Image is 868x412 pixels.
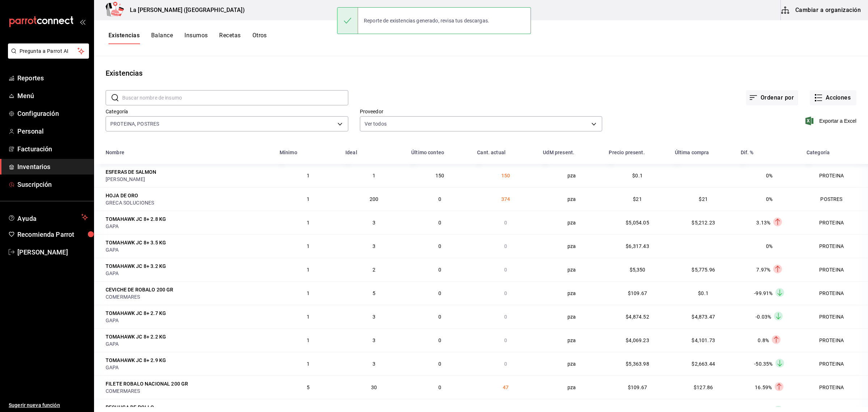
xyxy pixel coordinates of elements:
[539,281,604,305] td: pza
[373,361,375,367] span: 3
[106,357,166,364] div: TOMAHAWK JC 8+ 2.9 KG
[756,220,770,226] span: 3.13%
[504,243,507,249] span: 0
[106,239,166,246] div: TOMAHAWK JC 8+ 3.5 KG
[345,150,357,155] div: Ideal
[810,90,856,105] button: Acciones
[766,173,773,178] span: 0%
[411,150,444,155] div: Último conteo
[438,337,441,343] span: 0
[307,267,310,273] span: 1
[373,267,375,273] span: 2
[17,144,88,154] span: Facturación
[17,73,88,83] span: Reportes
[307,196,310,202] span: 1
[698,290,709,296] span: $0.1
[106,262,166,270] div: TOMAHAWK JC 8+ 3.2 KG
[626,361,649,367] span: $5,363.98
[280,150,297,155] div: Mínimo
[802,328,868,352] td: PROTEINA
[109,32,140,44] button: Existencias
[692,267,715,273] span: $5,775.96
[80,19,85,25] button: open_drawer_menu
[360,109,603,114] label: Proveedor
[106,364,271,371] div: GAPA
[539,352,604,375] td: pza
[373,290,375,296] span: 5
[8,43,89,59] button: Pregunta a Parrot AI
[307,337,310,343] span: 1
[124,6,245,14] h3: La [PERSON_NAME] ([GEOGRAPHIC_DATA])
[109,32,267,44] div: navigation tabs
[106,223,271,230] div: GAPA
[802,305,868,328] td: PROTEINA
[358,13,495,29] div: Reporte de existencias generado, revisa tus descargas.
[371,384,377,390] span: 30
[307,243,310,249] span: 1
[754,361,773,367] span: -50.35%
[539,164,604,187] td: pza
[539,211,604,234] td: pza
[438,290,441,296] span: 0
[106,293,271,300] div: COMERMARES
[106,192,139,199] div: HOJA DE ORO
[106,176,178,183] div: [PERSON_NAME]
[628,290,647,296] span: $109.67
[307,173,310,178] span: 1
[106,246,271,253] div: GAPA
[746,90,798,105] button: Ordenar por
[807,150,830,155] div: Categoría
[501,173,510,178] span: 150
[802,352,868,375] td: PROTEINA
[501,196,510,202] span: 374
[802,234,868,258] td: PROTEINA
[438,314,441,320] span: 0
[802,187,868,211] td: POSTRES
[539,305,604,328] td: pza
[106,168,157,176] div: ESFERAS DE SALMON
[106,286,174,293] div: CEVICHE DE ROBALO 200 GR
[106,109,348,114] label: Categoría
[628,384,647,390] span: $109.67
[17,213,78,222] span: Ayuda
[106,404,154,411] div: PECHUGA DE POLLO
[17,230,88,239] span: Recomienda Parrot
[632,173,643,178] span: $0.1
[694,384,713,390] span: $127.86
[539,234,604,258] td: pza
[438,267,441,273] span: 0
[802,281,868,305] td: PROTEINA
[17,91,88,101] span: Menú
[373,337,375,343] span: 3
[438,384,441,390] span: 0
[370,196,378,202] span: 200
[755,384,772,390] span: 16.59%
[20,47,78,55] span: Pregunta a Parrot AI
[630,267,646,273] span: $5,350
[539,187,604,211] td: pza
[539,328,604,352] td: pza
[741,150,754,155] div: Dif. %
[5,52,89,60] a: Pregunta a Parrot AI
[151,32,173,44] button: Balance
[106,340,271,348] div: GAPA
[106,270,271,277] div: GAPA
[17,162,88,172] span: Inventarios
[307,361,310,367] span: 1
[802,375,868,399] td: PROTEINA
[373,173,375,178] span: 1
[699,196,707,202] span: $21
[503,384,509,390] span: 47
[692,361,715,367] span: $2,663.44
[504,220,507,226] span: 0
[252,32,267,44] button: Otros
[438,220,441,226] span: 0
[106,380,188,387] div: FILETE ROBALO NACIONAL 200 GR
[675,150,709,155] div: Última compra
[543,150,574,155] div: UdM present.
[438,243,441,249] span: 0
[504,361,507,367] span: 0
[106,317,271,324] div: GAPA
[106,150,124,155] div: Nombre
[106,387,271,395] div: COMERMARES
